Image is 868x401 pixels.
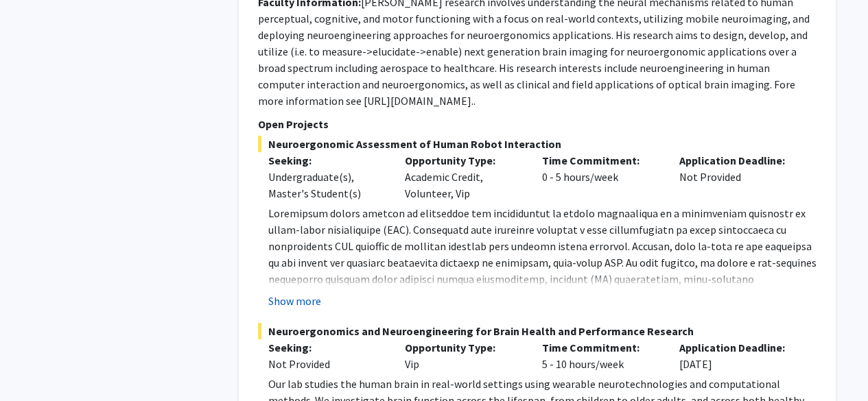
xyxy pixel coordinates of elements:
div: Not Provided [268,356,385,372]
iframe: Chat [10,339,58,391]
button: Show more [268,293,321,309]
p: Seeking: [268,152,385,169]
div: Vip [395,339,532,372]
div: Not Provided [669,152,806,202]
p: Open Projects [258,116,817,132]
div: Undergraduate(s), Master's Student(s) [268,169,385,202]
span: Neuroergonomic Assessment of Human Robot Interaction [258,136,817,152]
div: [DATE] [669,339,806,372]
p: Seeking: [268,339,385,356]
p: Application Deadline: [679,339,796,356]
div: 0 - 5 hours/week [532,152,669,202]
p: Application Deadline: [679,152,796,169]
p: Opportunity Type: [405,152,521,169]
p: Time Commitment: [542,152,659,169]
span: Neuroergonomics and Neuroengineering for Brain Health and Performance Research [258,323,817,339]
p: Opportunity Type: [405,339,521,356]
div: 5 - 10 hours/week [532,339,669,372]
p: Time Commitment: [542,339,659,356]
div: Academic Credit, Volunteer, Vip [395,152,532,202]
